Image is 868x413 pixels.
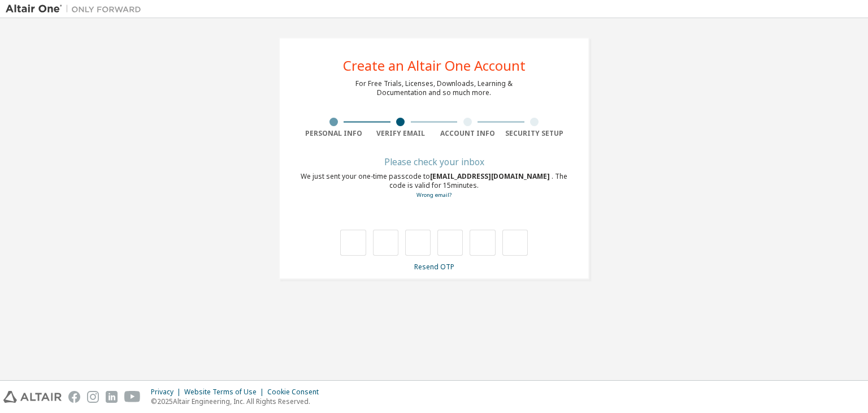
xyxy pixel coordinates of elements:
a: Resend OTP [414,262,454,272]
div: Privacy [151,388,184,397]
a: Go back to the registration form [416,191,452,199]
img: Altair One [6,3,147,15]
img: instagram.svg [87,391,99,403]
img: linkedin.svg [106,391,118,403]
div: For Free Trials, Licenses, Downloads, Learning & Documentation and so much more. [355,79,513,97]
div: We just sent your one-time passcode to . The code is valid for 15 minutes. [300,172,568,200]
div: Security Setup [501,129,568,138]
img: youtube.svg [124,391,141,403]
div: Please check your inbox [300,158,568,165]
img: altair_logo.svg [3,391,62,403]
div: Cookie Consent [267,388,325,397]
img: facebook.svg [68,391,80,403]
div: Create an Altair One Account [343,59,526,72]
div: Account Info [434,129,501,138]
p: © 2025 Altair Engineering, Inc. All Rights Reserved. [151,397,325,406]
span: [EMAIL_ADDRESS][DOMAIN_NAME] [430,171,552,181]
div: Website Terms of Use [184,388,267,397]
div: Verify Email [367,129,435,138]
div: Personal Info [300,129,367,138]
